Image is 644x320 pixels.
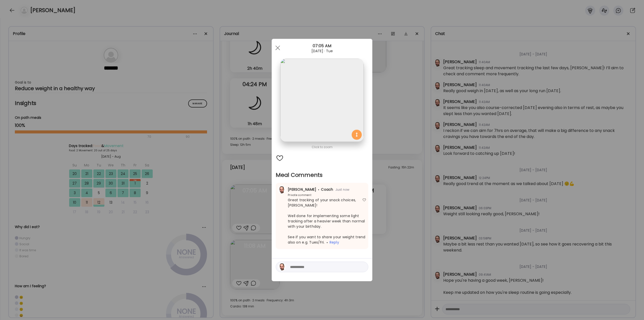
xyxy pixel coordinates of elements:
[288,187,333,192] span: [PERSON_NAME] Coach
[276,171,368,179] h2: Meal Comments
[272,49,372,53] div: [DATE] · Tue
[330,240,339,245] span: Reply
[278,193,311,197] div: Private comment
[288,197,366,245] span: Great tracking of your snack choices, [PERSON_NAME]! Well done for implementing some light tracki...
[333,187,350,192] span: Just now
[278,263,286,270] img: avatars%2FZd2Pxa7mUbMsPDA0QQVX6D5ouaC3
[276,144,368,150] div: Click to zoom
[280,58,364,142] img: images%2FflEIjWeSb8ZGtLJO4JPNydGjhoE2%2FSnCMxl39zHpoS26dAqZN%2FxjKs4YIqOa6wuR5j5Odv_1080
[278,186,285,193] img: avatars%2FZd2Pxa7mUbMsPDA0QQVX6D5ouaC3
[272,43,372,49] div: 07:05 AM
